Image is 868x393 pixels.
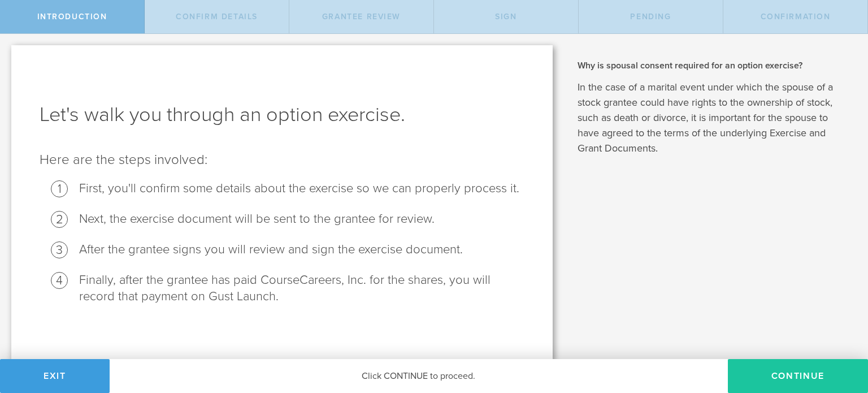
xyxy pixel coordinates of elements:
li: After the grantee signs you will review and sign the exercise document. [79,241,524,258]
li: Finally, after the grantee has paid CourseCareers, Inc. for the shares, you will record that paym... [79,272,524,305]
span: Introduction [37,12,107,21]
p: Here are the steps involved: [40,151,524,169]
h2: Why is spousal consent required for an option exercise? [578,59,851,72]
div: Click CONTINUE to proceed. [110,359,728,393]
li: First, you'll confirm some details about the exercise so we can properly process it. [79,180,524,197]
span: Confirm Details [176,12,258,21]
iframe: To enrich screen reader interactions, please activate Accessibility in Grammarly extension settings [625,6,868,232]
span: Grantee Review [322,12,401,21]
button: Continue [728,359,868,393]
iframe: Chat Widget [811,305,868,359]
h1: Let's walk you through an option exercise. [40,101,524,128]
p: In the case of a marital event under which the spouse of a stock grantee could have rights to the... [578,80,851,156]
li: Next, the exercise document will be sent to the grantee for review. [79,211,524,227]
span: Sign [495,12,517,21]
